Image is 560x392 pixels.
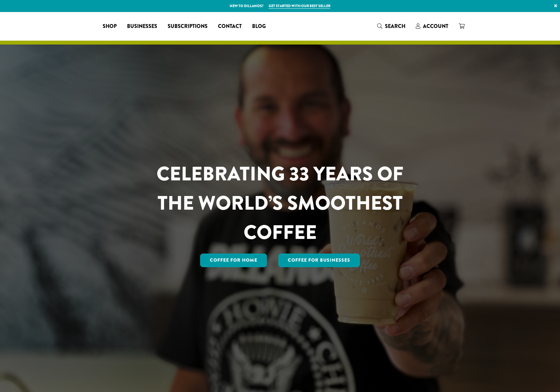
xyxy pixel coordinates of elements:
[252,22,266,31] span: Blog
[127,22,157,31] span: Businesses
[423,22,448,30] span: Account
[372,21,411,32] a: Search
[269,3,330,9] a: Get started with our best seller
[103,22,117,31] span: Shop
[385,22,405,30] span: Search
[218,22,242,31] span: Contact
[137,159,423,247] h1: CELEBRATING 33 YEARS OF THE WORLD’S SMOOTHEST COFFEE
[168,22,208,31] span: Subscriptions
[97,21,122,32] a: Shop
[200,254,267,267] a: Coffee for Home
[278,254,360,267] a: Coffee For Businesses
